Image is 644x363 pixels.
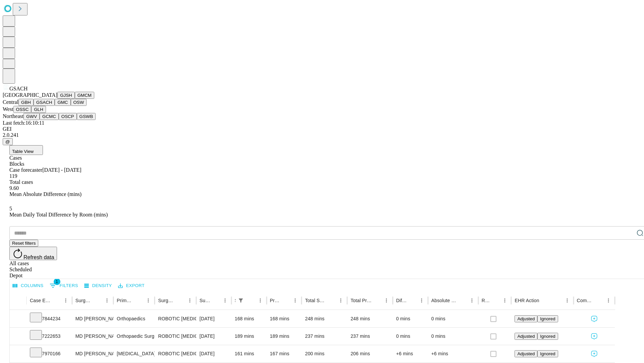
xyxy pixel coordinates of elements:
[235,345,263,362] div: 161 mins
[351,298,372,303] div: Total Predicted Duration
[34,99,55,106] button: GSACH
[9,185,19,191] span: 9.60
[515,333,537,340] button: Adjusted
[117,345,151,362] div: [MEDICAL_DATA]
[9,247,57,260] button: Refresh data
[55,99,70,106] button: GMC
[23,113,40,120] button: GWV
[12,241,36,246] span: Reset filters
[351,328,389,345] div: 237 mins
[31,106,46,113] button: GLH
[200,310,228,327] div: [DATE]
[431,345,475,362] div: +6 mins
[515,298,539,303] div: EHR Action
[75,345,110,362] div: MD [PERSON_NAME]
[235,328,263,345] div: 189 mins
[13,348,23,360] button: Expand
[517,334,535,339] span: Adjusted
[246,296,256,305] button: Sort
[9,191,82,197] span: Mean Absolute Difference (mins)
[431,298,457,303] div: Absolute Difference
[13,106,32,113] button: OSSC
[9,173,17,179] span: 119
[500,296,509,305] button: Menu
[42,167,81,173] span: [DATE] - [DATE]
[200,298,210,303] div: Surgery Date
[75,298,92,303] div: Surgeon Name
[75,92,94,99] button: GMCM
[540,334,555,339] span: Ignored
[336,296,345,305] button: Menu
[256,296,265,305] button: Menu
[185,296,195,305] button: Menu
[54,278,60,285] span: 1
[57,92,75,99] button: GJSH
[3,120,44,126] span: Last fetch: 16:10:11
[9,167,42,173] span: Case forecaster
[9,86,28,91] span: GSACH
[540,296,549,305] button: Sort
[59,113,77,120] button: OSCP
[3,138,13,145] button: @
[18,99,34,106] button: GBH
[396,310,425,327] div: 0 mins
[305,298,326,303] div: Total Scheduled Duration
[491,296,500,305] button: Sort
[30,310,69,327] div: 7844234
[270,298,281,303] div: Predicted In Room Duration
[351,310,389,327] div: 248 mins
[3,126,641,132] div: GEI
[604,296,613,305] button: Menu
[396,298,407,303] div: Difference
[9,206,12,211] span: 5
[9,145,43,155] button: Table View
[116,281,146,291] button: Export
[40,113,59,120] button: GCMC
[158,310,193,327] div: ROBOTIC [MEDICAL_DATA] KNEE TOTAL
[117,328,151,345] div: Orthopaedic Surgery
[3,132,641,138] div: 2.0.241
[71,99,87,106] button: OSW
[431,328,475,345] div: 0 mins
[467,296,477,305] button: Menu
[270,345,299,362] div: 167 mins
[117,298,133,303] div: Primary Service
[220,296,230,305] button: Menu
[517,316,535,321] span: Adjusted
[176,296,185,305] button: Sort
[351,345,389,362] div: 206 mins
[117,310,151,327] div: Orthopaedics
[61,296,70,305] button: Menu
[12,149,34,154] span: Table View
[3,99,18,105] span: Central
[3,113,23,119] span: Northeast
[417,296,426,305] button: Menu
[235,310,263,327] div: 168 mins
[13,313,23,325] button: Expand
[537,333,558,340] button: Ignored
[305,345,344,362] div: 200 mins
[236,296,246,305] div: 1 active filter
[30,345,69,362] div: 7970166
[30,298,51,303] div: Case Epic Id
[382,296,391,305] button: Menu
[13,331,23,342] button: Expand
[158,328,193,345] div: ROBOTIC [MEDICAL_DATA] KNEE TOTAL
[594,296,604,305] button: Sort
[75,328,110,345] div: MD [PERSON_NAME]
[23,254,54,260] span: Refresh data
[540,351,555,356] span: Ignored
[235,298,235,303] div: Scheduled In Room Duration
[9,179,33,185] span: Total cases
[517,351,535,356] span: Adjusted
[270,328,299,345] div: 189 mins
[9,240,38,247] button: Reset filters
[5,139,10,144] span: @
[83,281,114,291] button: Density
[577,298,594,303] div: Comments
[77,113,96,120] button: GSWB
[102,296,112,305] button: Menu
[134,296,144,305] button: Sort
[327,296,336,305] button: Sort
[158,298,175,303] div: Surgery Name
